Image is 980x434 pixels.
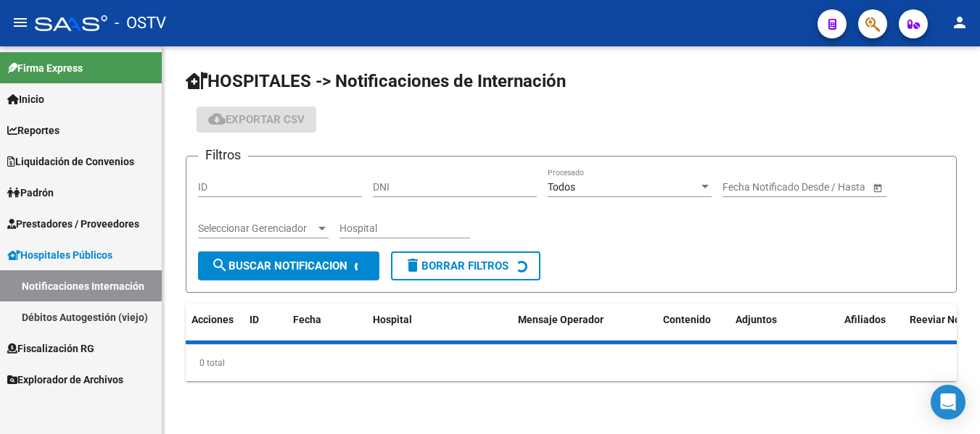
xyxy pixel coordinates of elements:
[730,304,839,335] datatable-header-cell: Adjuntos
[7,154,134,170] span: Liquidación de Convenios
[208,113,305,126] span: Exportar CSV
[192,314,234,325] span: Acciones
[293,314,321,325] span: Fecha
[198,145,248,165] h3: Filtros
[208,110,226,128] mat-icon: cloud_download
[931,385,965,420] div: Open Intercom Messenger
[211,259,347,272] span: Buscar Notificacion
[7,341,94,356] span: Fiscalización RG
[404,256,421,274] mat-icon: delete
[7,247,112,263] span: Hospitales Públicos
[844,314,886,325] span: Afiliados
[548,181,575,193] span: Todos
[198,251,379,280] button: Buscar Notificacion
[512,304,657,335] datatable-header-cell: Mensaje Operador
[722,181,775,193] input: Fecha inicio
[115,7,166,39] span: - OSTV
[287,304,367,335] datatable-header-cell: Fecha
[404,259,508,272] span: Borrar Filtros
[663,314,711,325] span: Contenido
[7,122,59,138] span: Reportes
[391,251,540,280] button: Borrar Filtros
[373,314,412,325] span: Hospital
[197,107,316,133] button: Exportar CSV
[736,314,777,325] span: Adjuntos
[7,91,44,107] span: Inicio
[250,314,259,325] span: ID
[951,14,968,31] mat-icon: person
[198,222,316,235] span: Seleccionar Gerenciador
[367,304,512,335] datatable-header-cell: Hospital
[186,71,566,91] span: HOSPITALES -> Notificaciones de Internación
[12,14,29,31] mat-icon: menu
[7,216,139,232] span: Prestadores / Proveedores
[186,345,957,381] div: 0 total
[7,185,54,201] span: Padrón
[7,60,83,76] span: Firma Express
[657,304,730,335] datatable-header-cell: Contenido
[788,181,859,193] input: Fecha fin
[839,304,904,335] datatable-header-cell: Afiliados
[518,314,604,325] span: Mensaje Operador
[211,256,228,274] mat-icon: search
[870,180,885,195] button: Open calendar
[186,304,244,335] datatable-header-cell: Acciones
[7,372,123,388] span: Explorador de Archivos
[244,304,287,335] datatable-header-cell: ID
